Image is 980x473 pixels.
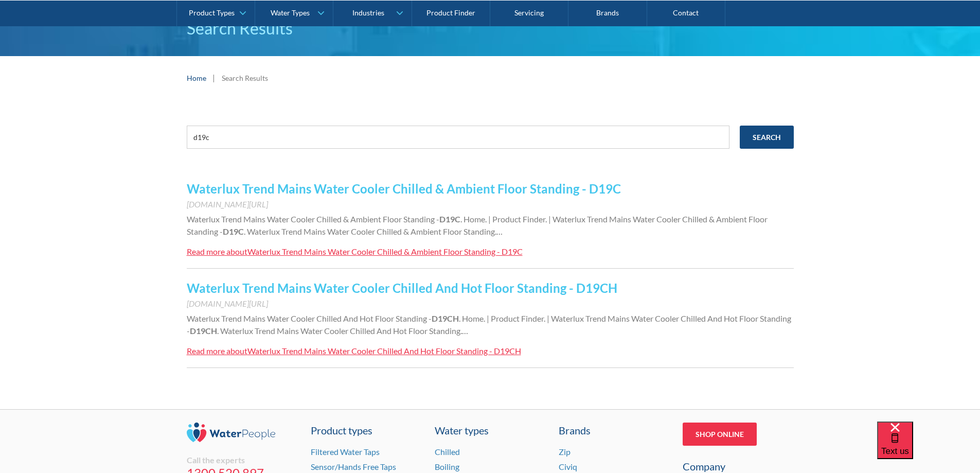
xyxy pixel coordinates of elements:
div: | [211,72,217,84]
div: Read more about [187,346,247,356]
span: . Waterlux Trend Mains Water Cooler Chilled & Ambient Floor Standing. [244,226,496,236]
strong: D19CH [432,313,459,323]
a: Product types [311,423,422,438]
iframe: podium webchat widget bubble [877,422,980,473]
a: Zip [559,447,571,457]
span: . Waterlux Trend Mains Water Cooler Chilled And Hot Floor Standing. [217,326,462,336]
div: Industries [352,8,384,17]
strong: D19CH [190,326,217,336]
h1: Search Results [187,16,794,41]
strong: D19C [439,214,460,224]
a: Civiq [559,462,577,471]
a: Home [187,73,206,83]
a: Waterlux Trend Mains Water Cooler Chilled And Hot Floor Standing - D19CH [187,281,617,295]
a: Read more aboutWaterlux Trend Mains Water Cooler Chilled And Hot Floor Standing - D19CH [187,345,521,357]
span: Waterlux Trend Mains Water Cooler Chilled And Hot Floor Standing - [187,313,432,323]
div: Read more about [187,247,247,256]
span: … [496,226,503,236]
span: . Home. | Product Finder. | Waterlux Trend Mains Water Cooler Chilled And Hot Floor Standing - [187,313,791,336]
input: Search [740,126,794,149]
div: Call the experts [187,455,298,465]
div: Search Results [222,73,268,83]
input: e.g. chilled water cooler [187,126,729,149]
span: … [462,326,468,336]
a: Sensor/Hands Free Taps [311,462,396,471]
div: Product Types [189,8,235,17]
span: Waterlux Trend Mains Water Cooler Chilled & Ambient Floor Standing - [187,214,439,224]
a: Chilled [435,447,460,457]
div: [DOMAIN_NAME][URL] [187,297,794,310]
div: Brands [559,423,670,438]
a: Boiling [435,462,459,471]
a: Read more aboutWaterlux Trend Mains Water Cooler Chilled & Ambient Floor Standing - D19C [187,246,523,258]
div: [DOMAIN_NAME][URL] [187,198,794,211]
div: Waterlux Trend Mains Water Cooler Chilled And Hot Floor Standing - D19CH [247,346,521,356]
iframe: podium webchat widget prompt [805,311,980,434]
strong: D19C [223,226,244,236]
div: Waterlux Trend Mains Water Cooler Chilled & Ambient Floor Standing - D19C [247,247,523,256]
a: Waterlux Trend Mains Water Cooler Chilled & Ambient Floor Standing - D19C [187,181,621,196]
a: Shop Online [683,423,757,446]
span: . Home. | Product Finder. | Waterlux Trend Mains Water Cooler Chilled & Ambient Floor Standing - [187,214,768,236]
a: Water types [435,423,546,438]
a: Filtered Water Taps [311,447,380,457]
div: Water Types [271,8,310,17]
